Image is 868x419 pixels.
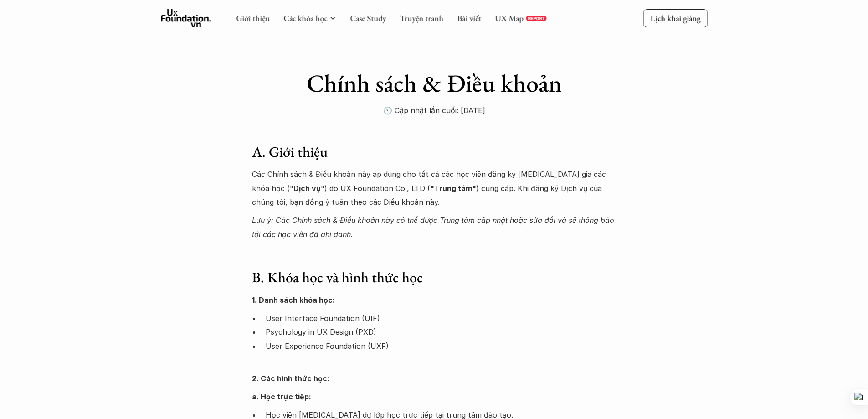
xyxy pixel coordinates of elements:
[236,13,270,23] a: Giới thiệu
[643,9,708,27] a: Lịch khai giảng
[400,13,443,23] a: Truyện tranh
[252,103,616,117] p: 🕙 Cập nhật lần cuối: [DATE]
[252,295,335,305] strong: 1. Danh sách khóa học:
[252,392,311,401] strong: a. Học trực tiếp:
[528,16,544,21] p: REPORT
[430,184,476,193] strong: "Trung tâm"
[293,184,321,193] strong: Dịch vụ
[495,13,524,23] a: UX Map
[266,339,616,367] p: User Experience Foundation (UXF)
[266,325,616,339] p: Psychology in UX Design (PXD)
[457,13,481,23] a: Bài viết
[252,167,616,209] p: Các Chính sách & Điều khoản này áp dụng cho tất cả các học viên đăng ký [MEDICAL_DATA] gia các kh...
[252,143,616,160] h3: A. Giới thiệu
[266,311,616,325] p: User Interface Foundation (UIF)
[252,269,616,286] h3: B. Khóa học và hình thức học
[650,13,700,23] p: Lịch khai giảng
[350,13,386,23] a: Case Study
[252,68,616,98] h1: Chính sách & Điều khoản
[252,216,616,238] em: Lưu ý: Các Chính sách & Điều khoản này có thể được Trung tâm cập nhật hoặc sửa đổi và sẽ thông bá...
[252,374,329,383] strong: 2. Các hình thức học:
[283,13,327,23] a: Các khóa học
